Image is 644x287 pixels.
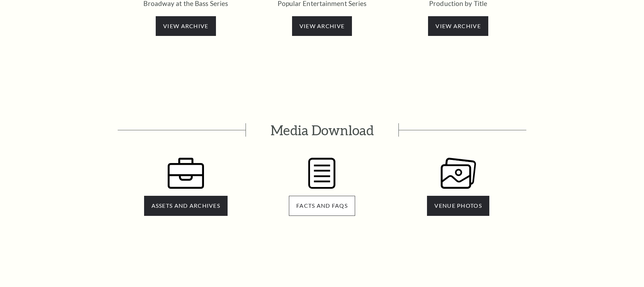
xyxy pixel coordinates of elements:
span: View Archive [435,23,481,29]
span: VIEW ARCHIVE [163,23,208,29]
a: ASSETS AND ARCHIVES [144,196,228,216]
span: FACTS AND FAQS [296,202,348,209]
span: VENUE PHOTOS [434,202,482,209]
a: VIEW ARCHIVE [292,16,352,36]
a: VIEW ARCHIVE [156,16,216,36]
a: FACTS AND FAQS [289,196,355,216]
span: VIEW ARCHIVE [299,23,345,29]
a: View Archive [428,16,488,36]
span: ASSETS AND ARCHIVES [151,202,220,209]
a: VENUE PHOTOS [427,196,489,216]
span: Media Download [246,123,399,137]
